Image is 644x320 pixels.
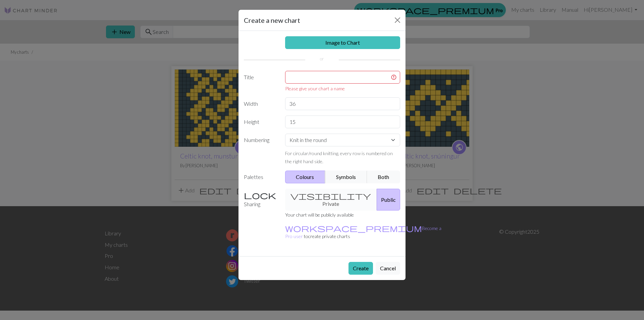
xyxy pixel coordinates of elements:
[285,225,441,239] a: Become a Pro user
[240,97,281,110] label: Width
[377,189,400,211] button: Public
[285,150,393,164] small: For circular/round knitting, every row is numbered on the right hand side.
[285,36,400,49] a: Image to Chart
[325,171,367,183] button: Symbols
[367,171,400,183] button: Both
[240,71,281,92] label: Title
[244,15,300,25] h5: Create a new chart
[392,15,403,26] button: Close
[285,85,400,92] div: Please give your chart a name
[285,171,326,183] button: Colours
[348,262,373,275] button: Create
[285,223,422,233] span: workspace_premium
[285,212,354,218] small: Your chart will be publicly available
[240,116,281,128] label: Height
[240,171,281,183] label: Palettes
[240,134,281,165] label: Numbering
[240,189,281,211] label: Sharing
[285,225,441,239] small: to create private charts
[376,262,400,275] button: Cancel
